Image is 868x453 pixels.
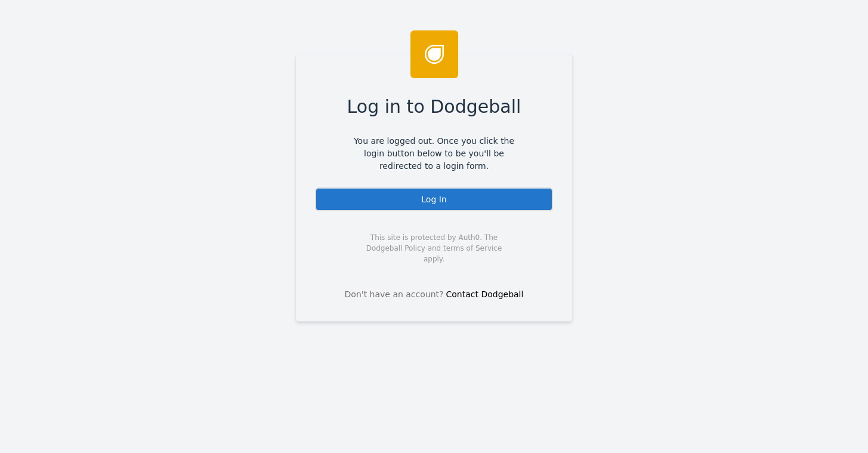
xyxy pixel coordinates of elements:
[345,135,523,172] span: You are logged out. Once you click the login button below to be you'll be redirected to a login f...
[315,187,553,211] div: Log In
[345,288,444,301] span: Don't have an account?
[347,93,521,120] span: Log in to Dodgeball
[446,289,524,299] a: Contact Dodgeball
[356,232,512,264] span: This site is protected by Auth0. The Dodgeball Policy and terms of Service apply.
